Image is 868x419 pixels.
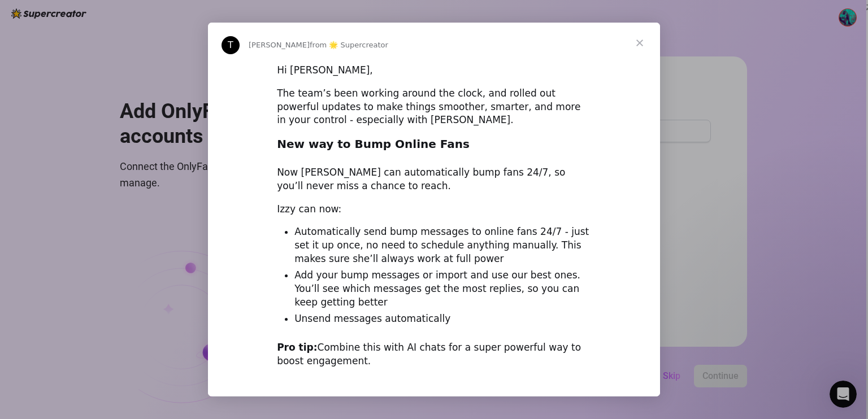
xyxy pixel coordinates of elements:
[294,225,591,266] li: Automatically send bump messages to online fans 24/7 - just set it up once, no need to schedule a...
[277,341,591,368] div: Combine this with AI chats for a super powerful way to boost engagement.
[277,166,591,193] div: Now [PERSON_NAME] can automatically bump fans 24/7, so you’ll never miss a chance to reach.
[310,41,388,49] span: from 🌟 Supercreator
[277,87,591,127] div: The team’s been working around the clock, and rolled out powerful updates to make things smoother...
[249,41,310,49] span: [PERSON_NAME]
[222,36,240,54] div: Profile image for Tanya
[277,203,591,216] div: Izzy can now:
[277,342,317,353] b: Pro tip:
[277,137,591,158] h2: New way to Bump Online Fans
[294,312,591,326] li: Unsend messages automatically
[294,269,591,309] li: Add your bump messages or import and use our best ones. You’ll see which messages get the most re...
[277,64,591,77] div: Hi [PERSON_NAME],
[619,23,660,63] span: Close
